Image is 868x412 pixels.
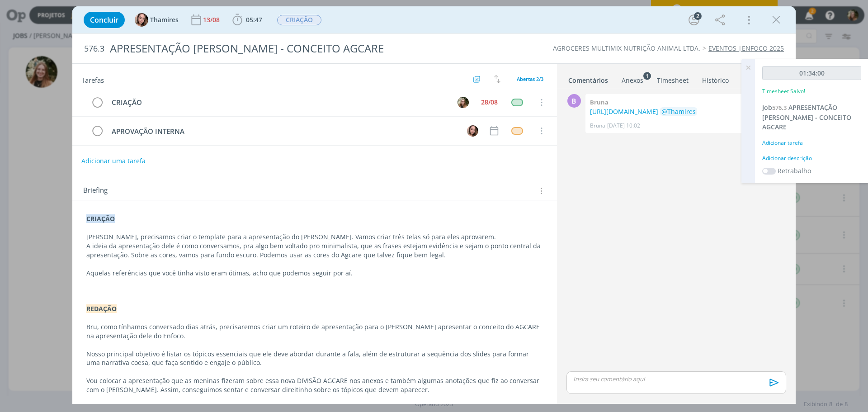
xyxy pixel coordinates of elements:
span: Briefing [83,185,108,197]
span: CRIAÇÃO [277,15,321,25]
p: Bru, como tínhamos conversado dias atrás, precisaremos criar um roteiro de apresentação para o [P... [86,322,543,341]
a: Comentários [568,72,609,85]
button: 2 [687,13,701,27]
span: Tarefas [81,74,104,85]
strong: REDAÇÃO [86,304,117,313]
a: Histórico [702,72,729,85]
button: L [456,95,470,109]
div: 28/08 [481,99,498,105]
div: Adicionar descrição [762,154,861,162]
button: Concluir [84,12,125,28]
button: CRIAÇÃO [277,14,322,26]
span: Thamires [150,17,179,23]
span: APRESENTAÇÃO [PERSON_NAME] - CONCEITO AGCARE [762,103,851,131]
label: Retrabalho [778,166,811,175]
span: 05:47 [246,15,262,24]
div: dialog [72,6,796,404]
img: L [458,97,469,108]
button: 05:47 [230,13,264,27]
span: Concluir [90,16,118,24]
a: [URL][DOMAIN_NAME] [590,107,658,116]
strong: CRIAÇÃO [86,214,115,223]
div: Adicionar tarefa [762,139,861,147]
img: T [467,125,478,137]
img: arrow-down-up.svg [494,75,500,83]
p: Bruna [590,122,605,130]
p: Vou colocar a apresentação que as meninas fizeram sobre essa nova DIVISÃO AGCARE nos anexos e tam... [86,376,543,394]
img: T [135,13,148,27]
div: 13/08 [203,17,222,23]
p: Timesheet Salvo! [762,87,805,95]
sup: 1 [643,72,651,80]
div: APRESENTAÇÃO [PERSON_NAME] - CONCEITO AGCARE [106,38,489,60]
a: Timesheet [656,72,689,85]
div: Anexos [622,76,643,85]
div: CRIAÇÃO [108,97,449,108]
button: Adicionar uma tarefa [81,153,146,169]
div: 2 [694,12,702,20]
p: Nosso principal objetivo é listar os tópicos essenciais que ele deve abordar durante a fala, além... [86,350,543,368]
span: Abertas 2/3 [517,76,543,82]
a: Job576.3APRESENTAÇÃO [PERSON_NAME] - CONCEITO AGCARE [762,103,851,131]
p: [PERSON_NAME], precisamos criar o template para a apresentação do [PERSON_NAME]. Vamos criar três... [86,232,543,242]
div: B [567,94,581,108]
div: APROVAÇÃO INTERNA [108,126,458,137]
a: AGROCERES MULTIMIX NUTRIÇÃO ANIMAL LTDA. [553,44,700,52]
span: 576.3 [772,104,787,112]
button: T [466,124,479,137]
a: EVENTOS |ENFOCO 2025 [708,44,784,52]
span: @Thamires [661,107,696,116]
b: Bruna [590,98,609,106]
button: TThamires [135,13,179,27]
span: [DATE] 10:02 [607,122,640,130]
p: Aquelas referências que você tinha visto eram ótimas, acho que podemos seguir por aí. [86,269,543,278]
p: A ideia da apresentação dele é como conversamos, pra algo bem voltado pro minimalista, que as fra... [86,242,543,260]
span: 576.3 [84,44,104,54]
